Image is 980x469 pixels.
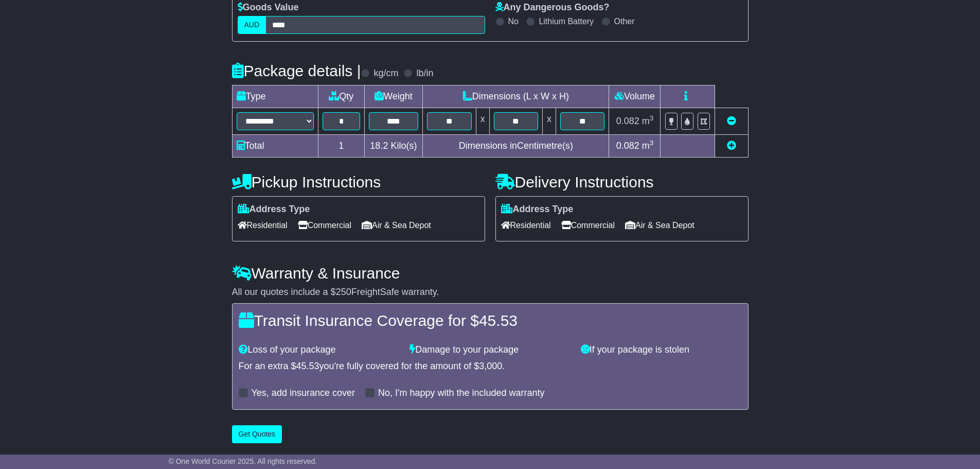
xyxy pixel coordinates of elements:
td: Type [232,85,318,108]
label: Any Dangerous Goods? [495,2,610,13]
div: For an extra $ you're fully covered for the amount of $ . [239,361,742,372]
span: 45.53 [479,312,518,329]
h4: Delivery Instructions [495,173,749,190]
h4: Transit Insurance Coverage for $ [239,312,742,329]
td: 1 [318,134,364,157]
label: Other [614,16,635,26]
sup: 3 [650,114,654,122]
div: Loss of your package [234,344,405,356]
span: 250 [336,287,351,297]
span: m [642,116,654,126]
span: Commercial [561,217,615,233]
h4: Warranty & Insurance [232,265,749,282]
td: Kilo(s) [364,134,423,157]
div: If your package is stolen [576,344,747,356]
div: Damage to your package [404,344,576,356]
span: 0.082 [616,116,639,126]
a: Add new item [727,141,736,151]
label: AUD [238,16,266,34]
span: m [642,141,654,151]
span: © One World Courier 2025. All rights reserved. [169,457,317,465]
span: Residential [238,217,288,233]
span: 18.2 [370,141,388,151]
label: No [508,16,519,26]
span: Air & Sea Depot [362,217,431,233]
span: Residential [501,217,551,233]
label: No, I'm happy with the included warranty [378,388,545,399]
label: lb/in [416,68,433,79]
span: Air & Sea Depot [625,217,694,233]
span: 0.082 [616,141,639,151]
span: 3,000 [479,361,502,371]
span: Commercial [298,217,351,233]
label: kg/cm [373,68,398,79]
a: Remove this item [727,116,736,126]
label: Goods Value [238,2,299,13]
button: Get Quotes [232,425,282,443]
td: Dimensions (L x W x H) [423,85,609,108]
label: Address Type [238,204,310,215]
h4: Pickup Instructions [232,173,485,190]
td: x [543,108,556,134]
h4: Package details | [232,62,361,79]
label: Address Type [501,204,574,215]
td: Qty [318,85,364,108]
td: Dimensions in Centimetre(s) [423,134,609,157]
div: All our quotes include a $ FreightSafe warranty. [232,287,749,298]
label: Yes, add insurance cover [252,388,355,399]
td: Total [232,134,318,157]
td: Weight [364,85,423,108]
td: Volume [609,85,661,108]
td: x [476,108,489,134]
sup: 3 [650,139,654,147]
span: 45.53 [296,361,319,371]
label: Lithium Battery [539,16,594,26]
